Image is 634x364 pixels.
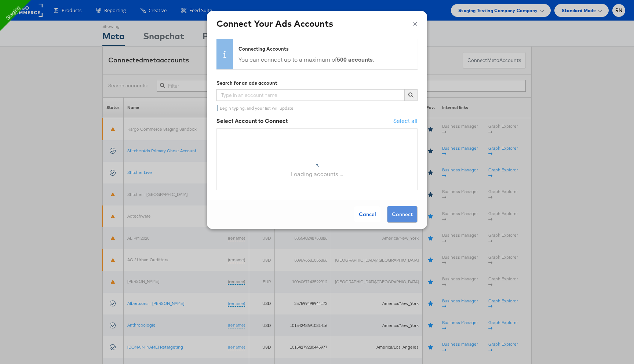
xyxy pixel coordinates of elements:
strong: Connecting Accounts [238,46,289,52]
span: Select all [393,117,418,124]
div: Cancel [354,206,380,222]
div: Begin typing, and your list will update [217,105,417,111]
strong: 500 accounts [337,55,373,63]
div: Loading accounts ... [220,170,414,178]
div: You can connect up to a maximum of . [238,55,374,64]
h4: Connect Your Ads Accounts [216,17,418,30]
input: Type in an account name [216,89,405,101]
strong: Select Account to Connect [216,117,288,124]
strong: Search for an ads account [216,80,277,86]
button: × [413,17,418,28]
